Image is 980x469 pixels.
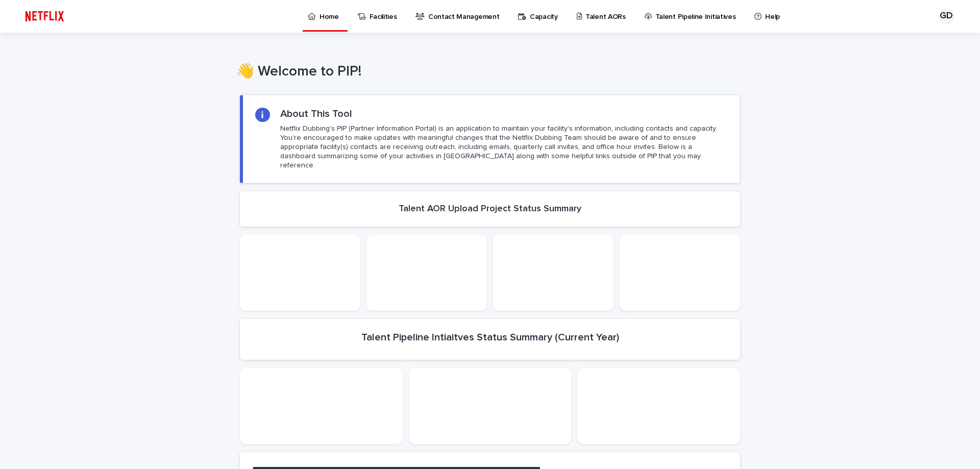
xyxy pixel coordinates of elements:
[938,8,954,24] div: GD
[399,204,581,215] h2: Talent AOR Upload Project Status Summary
[20,6,69,27] img: ifQbXi3ZQGMSEF7WDB7W
[280,124,727,170] p: Netflix Dubbing's PIP (Partner Information Portal) is an application to maintain your facility's ...
[236,63,737,81] h1: 👋 Welcome to PIP!
[361,331,619,343] h2: Talent Pipeline Intiaitves Status Summary (Current Year)
[280,108,352,120] h2: About This Tool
